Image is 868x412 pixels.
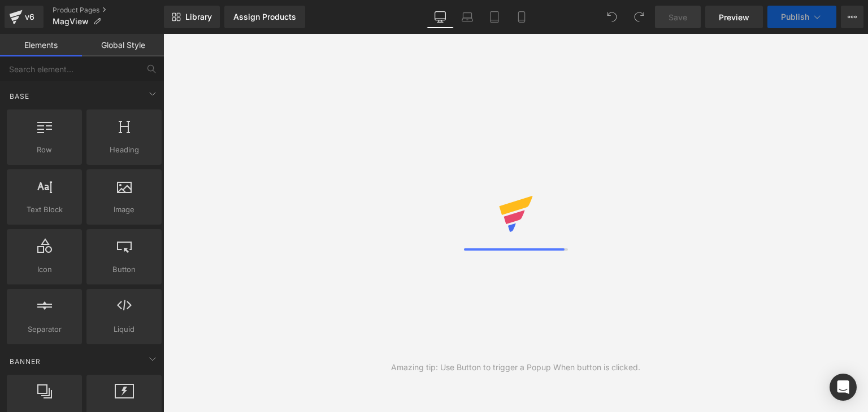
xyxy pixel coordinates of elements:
a: Product Pages [53,6,164,15]
span: Base [8,91,31,102]
button: Redo [628,6,650,28]
span: Preview [719,11,749,23]
a: Mobile [508,6,535,28]
button: Undo [601,6,623,28]
span: Button [90,264,158,275]
a: v6 [5,6,44,28]
span: Icon [10,264,79,275]
button: More [841,6,863,28]
a: Tablet [481,6,508,28]
div: Assign Products [233,12,296,21]
span: Library [185,12,212,22]
a: Laptop [454,6,481,28]
a: New Library [164,6,220,28]
span: Liquid [90,323,158,335]
a: Preview [705,6,763,28]
span: Row [10,144,79,156]
a: Desktop [427,6,454,28]
button: Publish [767,6,836,28]
div: v6 [23,10,37,24]
div: Amazing tip: Use Button to trigger a Popup When button is clicked. [391,361,640,374]
span: Publish [781,12,809,21]
span: MagView [53,17,89,26]
span: Heading [90,144,158,156]
span: Save [669,11,687,23]
span: Banner [8,356,42,367]
span: Text Block [10,204,79,216]
div: Open Intercom Messenger [830,374,857,401]
a: Global Style [82,34,164,56]
span: Image [90,204,158,216]
span: Separator [10,323,79,335]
